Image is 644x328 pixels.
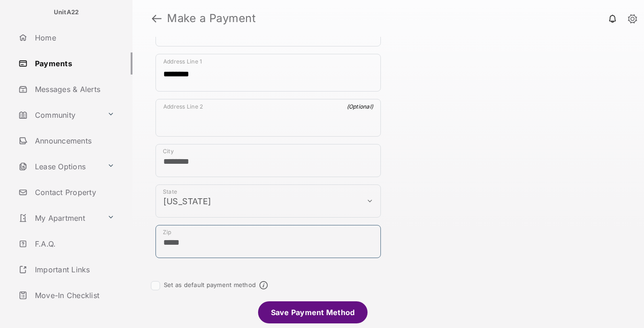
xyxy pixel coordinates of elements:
span: Default payment method info [259,281,268,289]
p: UnitA22 [54,8,79,17]
div: payment_method_screening[postal_addresses][administrativeArea] [155,184,381,218]
strong: Make a Payment [167,13,256,24]
a: Contact Property [15,181,132,203]
div: payment_method_screening[postal_addresses][addressLine1] [155,54,381,92]
a: F.A.Q. [15,233,132,255]
a: Payments [15,52,132,75]
a: Messages & Alerts [15,78,132,100]
label: Set as default payment method [164,281,256,288]
a: Home [15,27,132,49]
a: My Apartment [15,207,103,229]
div: payment_method_screening[postal_addresses][postalCode] [155,225,381,258]
div: payment_method_screening[postal_addresses][addressLine2] [155,99,381,137]
a: Lease Options [15,155,103,178]
a: Important Links [15,259,118,281]
li: Save Payment Method [258,301,368,323]
div: payment_method_screening[postal_addresses][locality] [155,144,381,177]
a: Announcements [15,130,132,152]
a: Move-In Checklist [15,284,132,306]
a: Community [15,104,103,126]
